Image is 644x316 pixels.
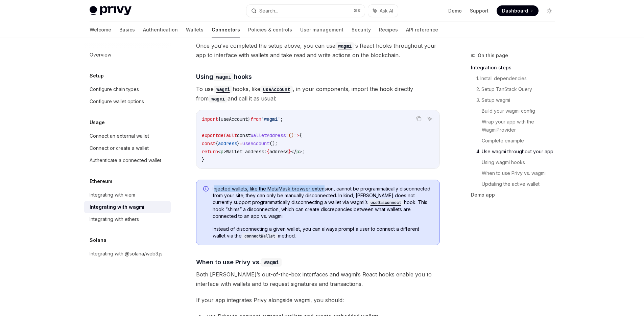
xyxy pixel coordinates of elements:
a: Support [470,7,488,14]
span: => [294,132,299,138]
a: Configure chain types [84,83,171,95]
span: { [299,132,302,138]
code: wagmi [214,86,233,93]
code: wagmi [335,42,354,50]
svg: Info [203,186,210,193]
a: wagmi [209,95,228,102]
a: Configure wallet options [84,95,171,108]
div: Integrating with ethers [90,215,139,223]
img: light logo [90,6,132,16]
span: p [221,149,223,155]
a: Policies & controls [248,22,292,38]
a: Integrating with @solana/web3.js [84,248,171,260]
a: When to use Privy vs. wagmi [482,168,560,179]
button: Search...⌘K [246,5,365,17]
span: > [299,149,302,155]
code: useDisconnect [368,199,404,206]
a: useDisconnect [368,199,404,205]
span: useAccount [242,140,269,146]
span: </ [291,149,296,155]
span: useAccount [221,116,248,122]
span: Instead of disconnecting a given wallet, you can always prompt a user to connect a different wall... [213,226,433,240]
span: const [237,132,251,138]
div: Configure wallet options [90,97,144,106]
span: from [251,116,261,122]
span: Ask AI [380,7,393,14]
span: > [223,149,226,155]
span: Using hooks [196,72,252,81]
div: Connect an external wallet [90,132,149,140]
a: Integrating with viem [84,189,171,201]
a: Updating the active wallet [482,179,560,189]
div: Integrating with wagmi [90,203,144,211]
span: Dashboard [502,7,528,14]
a: wagmi [335,42,354,49]
a: Authentication [143,22,178,38]
a: connectWallet [242,233,278,239]
span: ; [280,116,283,122]
a: 1. Install dependencies [476,73,560,84]
span: } [202,157,205,163]
div: Integrating with @solana/web3.js [90,250,163,258]
span: = [240,140,242,146]
span: If your app integrates Privy alongside wagmi, you should: [196,295,440,305]
a: Recipes [379,22,398,38]
h5: Ethereum [90,177,112,185]
a: Welcome [90,22,111,38]
a: useAccount [260,86,293,92]
button: Copy the contents from the code block [414,114,423,123]
a: Connectors [212,22,240,38]
span: 'wagmi' [261,116,280,122]
a: Basics [119,22,135,38]
span: { [215,140,218,146]
span: ; [302,149,305,155]
a: Integrating with wagmi [84,201,171,213]
a: Demo [448,7,462,14]
a: API reference [406,22,438,38]
span: When to use Privy vs. [196,257,282,267]
div: Authenticate a connected wallet [90,156,161,164]
span: { [218,116,221,122]
code: wagmi [209,95,228,103]
span: Both [PERSON_NAME]’s out-of-the-box interfaces and wagmi’s React hooks enable you to interface wi... [196,270,440,289]
code: wagmi [213,73,234,81]
a: Build your wagmi config [482,106,560,116]
span: address [218,140,237,146]
code: useAccount [260,86,293,93]
button: Ask AI [425,114,434,123]
span: Once you’ve completed the setup above, you can use ’s React hooks throughout your app to interfac... [196,41,440,60]
span: () [288,132,294,138]
span: return [202,149,218,155]
div: Overview [90,51,111,59]
a: Using wagmi hooks [482,157,560,168]
a: Connect an external wallet [84,130,171,142]
h5: Usage [90,118,105,127]
span: { [267,149,269,155]
h5: Setup [90,72,104,80]
span: p [296,149,299,155]
span: WalletAddress [251,132,286,138]
a: Connect or create a wallet [84,142,171,154]
a: Wrap your app with the WagmiProvider [482,116,560,135]
span: } [248,116,251,122]
span: } [288,149,291,155]
span: = [286,132,288,138]
div: Search... [259,7,278,15]
a: 2. Setup TanStack Query [476,84,560,95]
span: const [202,140,215,146]
span: < [218,149,221,155]
a: 3. Setup wagmi [476,95,560,106]
a: Overview [84,49,171,61]
span: address [269,149,288,155]
button: Ask AI [368,5,398,17]
span: import [202,116,218,122]
span: default [218,132,237,138]
div: Integrating with viem [90,191,135,199]
span: On this page [478,51,508,60]
a: Authenticate a connected wallet [84,154,171,166]
code: wagmi [261,258,282,267]
span: Injected wallets, like the MetaMask browser extension, cannot be programmatically disconnected fr... [213,185,433,220]
a: Security [352,22,371,38]
span: (); [269,140,278,146]
a: 4. Use wagmi throughout your app [476,146,560,157]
